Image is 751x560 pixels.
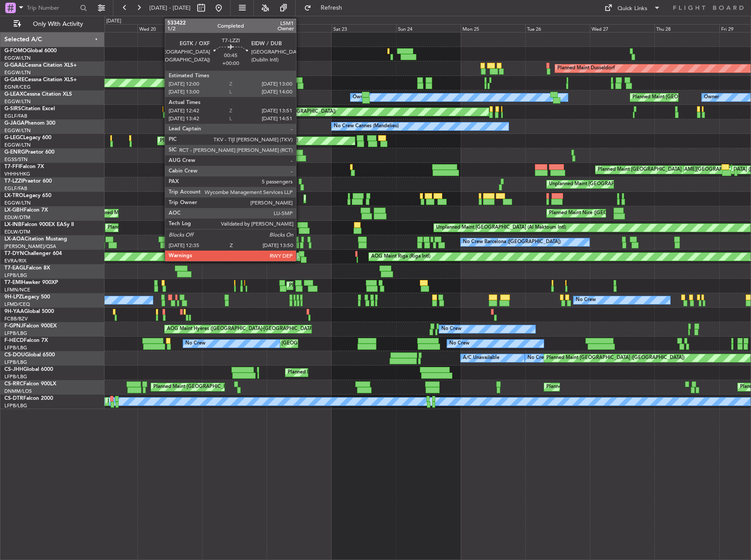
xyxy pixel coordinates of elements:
a: F-GPNJFalcon 900EX [4,323,57,329]
div: AOG Maint Riga (Riga Intl) [371,250,430,263]
div: Planned Maint [PERSON_NAME] [289,279,362,292]
span: Only With Activity [23,21,93,27]
span: G-JAGA [4,121,25,126]
button: Refresh [300,1,353,15]
a: T7-EAGLFalcon 8X [4,266,50,271]
div: Sat 23 [332,24,396,32]
div: Wed 20 [137,24,202,32]
span: F-HECD [4,338,24,343]
div: No Crew [527,352,548,365]
a: CS-RRCFalcon 900LX [4,381,56,387]
a: T7-EMIHawker 900XP [4,280,58,285]
span: CS-RRC [4,381,23,387]
div: Unplanned Maint [GEOGRAPHIC_DATA] (Al Maktoum Intl) [436,221,566,234]
a: LFPB/LBG [4,272,27,279]
a: DNMM/LOS [4,388,32,395]
a: G-GAALCessna Citation XLS+ [4,63,77,68]
span: 9H-YAA [4,309,24,314]
div: Unplanned Maint [GEOGRAPHIC_DATA] ([GEOGRAPHIC_DATA]) [549,178,693,191]
a: LFMD/CEQ [4,301,30,308]
a: T7-FFIFalcon 7X [4,164,44,169]
span: CS-JHH [4,367,23,372]
a: T7-DYNChallenger 604 [4,251,62,256]
div: Planned Maint Nice ([GEOGRAPHIC_DATA]) [549,207,647,220]
div: Sun 24 [396,24,461,32]
a: EGNR/CEG [4,84,31,90]
span: G-GARE [4,77,25,83]
div: No Crew Cannes (Mandelieu) [334,120,399,133]
span: T7-DYN [4,251,24,256]
a: LFPB/LBG [4,359,27,366]
a: EDLW/DTM [4,229,30,235]
a: LX-INBFalcon 900EX EASy II [4,222,74,227]
input: Trip Number [27,1,77,14]
div: Planned Maint Sofia [108,395,152,408]
a: 9H-YAAGlobal 5000 [4,309,54,314]
div: Thu 28 [654,24,719,32]
span: T7-EMI [4,280,22,285]
div: [DATE] [106,18,121,25]
span: T7-FFI [4,164,20,169]
span: G-LEGC [4,135,23,140]
a: LFPB/LBG [4,345,27,351]
div: No Crew [441,323,462,336]
a: G-FOMOGlobal 6000 [4,48,57,54]
span: T7-EAGL [4,266,26,271]
button: Only With Activity [10,17,95,31]
a: EGSS/STN [4,156,28,163]
button: Quick Links [600,1,665,15]
div: Tue 19 [73,24,137,32]
a: FCBB/BZV [4,316,28,322]
a: CS-DOUGlobal 6500 [4,352,55,358]
span: 9H-LPZ [4,294,22,300]
div: Unplanned Maint Oxford ([GEOGRAPHIC_DATA]) [226,105,336,118]
a: EGGW/LTN [4,98,31,105]
span: T7-LZZI [4,179,22,184]
a: G-LEGCLegacy 600 [4,135,51,140]
a: LFPB/LBG [4,373,27,380]
a: EVRA/RIX [4,258,26,264]
div: Planned Maint Dusseldorf [557,62,615,75]
div: Owner [353,91,368,104]
a: EGGW/LTN [4,142,31,148]
div: Wed 27 [590,24,654,32]
a: G-GARECessna Citation XLS+ [4,77,77,83]
span: CS-DOU [4,352,25,358]
div: Planned Maint [GEOGRAPHIC_DATA] ([GEOGRAPHIC_DATA]) [546,381,685,394]
div: No Crew [185,337,206,350]
span: [DATE] - [DATE] [149,4,191,12]
span: G-SIRS [4,106,21,111]
a: LX-GBHFalcon 7X [4,208,48,213]
span: LX-GBH [4,208,24,213]
div: Quick Links [617,4,647,13]
div: Planned Maint [GEOGRAPHIC_DATA] ([GEOGRAPHIC_DATA] Intl) [598,163,744,176]
a: EGGW/LTN [4,55,31,61]
a: G-JAGAPhenom 300 [4,121,55,126]
div: Fri 22 [267,24,331,32]
div: No Crew Barcelona ([GEOGRAPHIC_DATA]) [463,236,561,249]
div: Planned Maint Geneva (Cointrin) [108,221,180,234]
div: Planned Maint Nice ([GEOGRAPHIC_DATA]) [220,207,318,220]
span: LX-INB [4,222,22,227]
div: Mon 25 [461,24,525,32]
a: LFPB/LBG [4,330,27,337]
span: G-FOMO [4,48,27,54]
a: EGLF/FAB [4,185,27,192]
span: G-ENRG [4,150,25,155]
span: CS-DTR [4,396,23,401]
a: EGGW/LTN [4,69,31,76]
div: A/C Unavailable [463,352,499,365]
a: G-ENRGPraetor 600 [4,150,54,155]
a: EDLW/DTM [4,214,30,221]
div: Owner [704,91,719,104]
div: No Crew [449,337,469,350]
a: [PERSON_NAME]/QSA [4,243,56,250]
div: Planned Maint [GEOGRAPHIC_DATA] ([GEOGRAPHIC_DATA]) [153,381,292,394]
a: F-HECDFalcon 7X [4,338,48,343]
a: EGGW/LTN [4,200,31,206]
a: LX-TROLegacy 650 [4,193,51,198]
div: No Crew Sabadell [170,236,210,249]
a: VHHH/HKG [4,171,30,177]
div: Planned Maint [GEOGRAPHIC_DATA] ([GEOGRAPHIC_DATA]) [160,134,298,147]
div: Tue 26 [525,24,590,32]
